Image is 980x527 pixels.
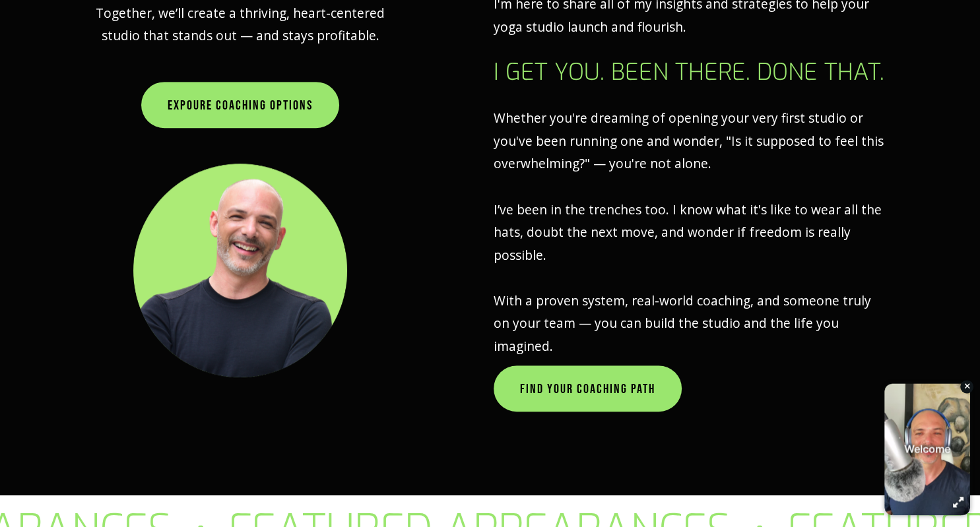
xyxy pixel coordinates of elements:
[494,59,886,86] h3: i get you. Been there. Done that.
[494,107,886,357] p: Whether you're dreaming of opening your very first studio or you've been running one and wonder, ...
[141,82,339,128] a: EXPOURE COACHING OPTIONS
[494,365,682,412] a: FIND YOUR COACHING PATH
[878,376,977,524] iframe: chipbot-button-iframe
